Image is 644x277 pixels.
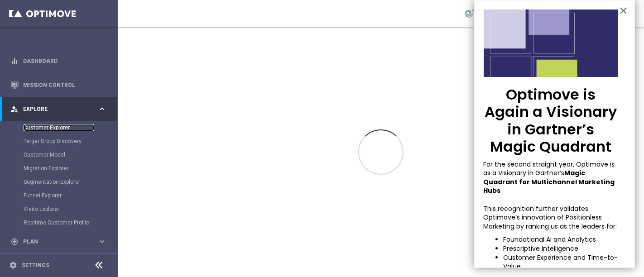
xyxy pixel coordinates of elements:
li: Prescriptive Intelligence [503,244,618,253]
i: settings [9,261,17,269]
div: Plan [10,238,98,246]
button: Close [619,3,628,18]
div: Segmentation Explorer [24,175,117,189]
span: For the second straight year, Optimove is as a Visionary in Gartner’s [484,160,617,178]
a: Customer Model [24,151,94,158]
li: Customer Experience and Time-to-Value [503,253,618,271]
div: Target Group Discovery [24,134,117,148]
a: Segmentation Explorer [24,178,94,186]
span: Explore [23,106,98,112]
p: This recognition further validates Optimove’s innovation of Positionless Marketing by ranking us ... [484,205,618,231]
i: gps_fixed [10,238,19,246]
i: keyboard_arrow_right [98,105,106,113]
div: Customer Model [24,148,117,162]
a: Realtime Customer Profile [24,219,94,226]
a: Funnel Explorer [24,192,94,199]
p: Optimove is Again a Visionary in Gartner’s Magic Quadrant [484,86,618,156]
div: Mission Control [10,73,106,97]
a: Target Group Discovery [24,138,94,145]
div: Funnel Explorer [24,189,117,202]
li: Foundational AI and Analytics [503,235,618,244]
a: Visits Explorer [24,205,94,213]
a: Dashboard [23,49,106,73]
a: Customer Explorer [24,124,94,131]
div: Customer Explorer [24,121,117,134]
i: equalizer [10,57,19,65]
span: . [501,186,502,195]
span: Plan [23,239,98,244]
div: Dashboard [10,49,106,73]
a: Mission Control [23,73,106,97]
i: person_search [10,105,19,113]
div: Explore [10,105,98,113]
div: Realtime Customer Profile [24,216,117,229]
strong: Magic Quadrant for Multichannel Marketing Hubs [484,168,616,195]
a: Settings [22,263,49,268]
div: Visits Explorer [24,202,117,216]
div: Migration Explorer [24,162,117,175]
i: keyboard_arrow_right [98,237,106,246]
a: Migration Explorer [24,165,94,172]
